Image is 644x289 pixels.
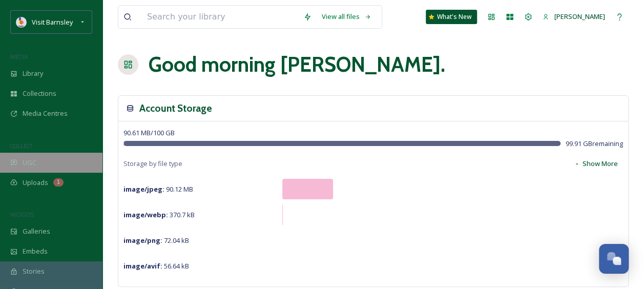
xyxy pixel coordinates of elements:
span: Uploads [23,178,48,188]
span: 72.04 kB [123,236,189,245]
span: [PERSON_NAME] [554,12,605,21]
button: Show More [569,154,623,174]
span: UGC [23,158,36,168]
strong: image/png : [123,236,162,245]
strong: image/jpeg : [123,184,164,194]
span: Stories [23,266,45,276]
span: Galleries [23,226,50,236]
h1: Good morning [PERSON_NAME] . [149,49,445,80]
span: Collections [23,89,56,98]
span: Media Centres [23,109,68,118]
span: 370.7 kB [123,210,195,219]
span: Visit Barnsley [32,17,73,27]
span: 90.61 MB / 100 GB [123,128,175,137]
span: Storage by file type [123,159,182,169]
span: 56.64 kB [123,261,189,271]
span: COLLECT [10,142,32,150]
a: [PERSON_NAME] [537,7,610,27]
span: 90.12 MB [123,184,193,194]
strong: image/webp : [123,210,168,219]
span: MEDIA [10,53,28,60]
span: Embeds [23,246,48,256]
strong: image/avif : [123,261,162,271]
span: Library [23,69,43,78]
a: View all files [317,7,377,27]
div: 1 [53,178,64,187]
img: barnsley-logo-in-colour.png [16,17,27,27]
a: What's New [426,10,477,24]
span: 99.91 GB remaining [566,139,623,149]
input: Search your library [142,6,298,28]
h3: Account Storage [139,101,212,116]
button: Open Chat [599,244,629,274]
span: WIDGETS [10,211,34,218]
